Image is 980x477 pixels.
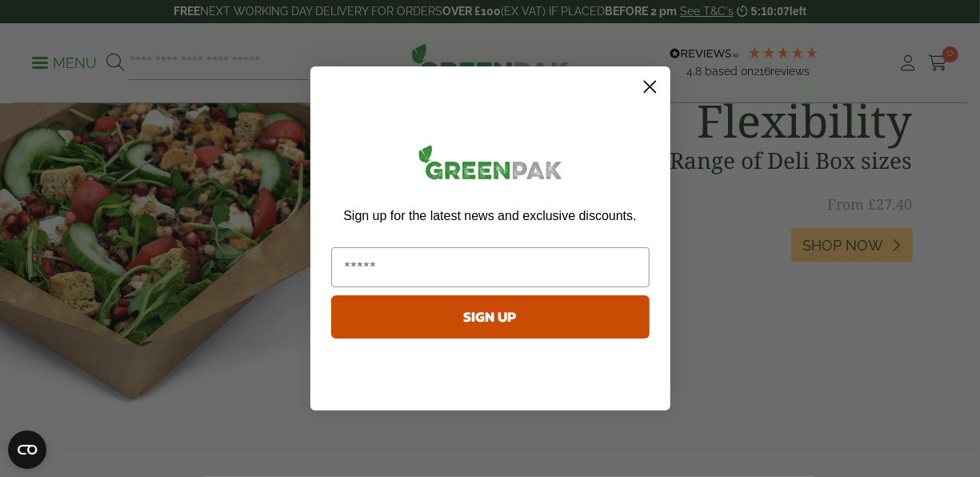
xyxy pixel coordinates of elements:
img: greenpak_logo [331,138,650,192]
span: Sign up for the latest news and exclusive discounts. [343,209,636,222]
button: Close dialog [636,73,664,101]
button: Open CMP widget [8,431,46,469]
button: SIGN UP [331,295,650,339]
input: Email [331,247,650,287]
